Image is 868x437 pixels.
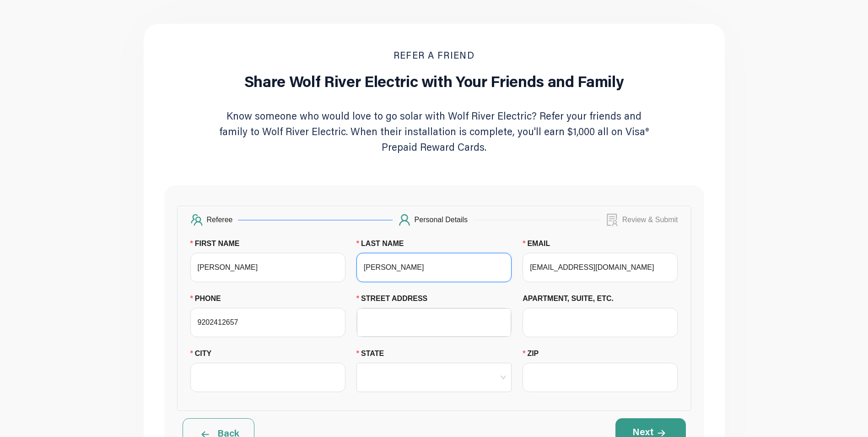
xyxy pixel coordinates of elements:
[394,46,475,64] div: refer a friend
[622,213,678,226] div: Review & Submit
[415,213,474,226] div: Personal Details
[190,363,345,392] input: CITY
[219,108,650,155] p: Know someone who would love to go solar with Wolf River Electric? Refer your friends and family t...
[190,253,345,282] input: FIRST NAME
[523,308,678,337] input: Apartment, Suite, etc.
[606,213,619,226] span: solution
[207,213,238,226] div: Referee
[356,238,411,249] label: LAST NAME
[356,293,435,304] label: STREET ADDRESS
[190,293,228,304] label: PHONE
[190,238,247,249] label: FIRST NAME
[362,309,506,336] input: STREET ADDRESS
[523,253,678,282] input: EMAIL
[398,213,411,226] span: user
[523,293,620,304] label: Apartment, Suite, etc.
[356,348,391,359] label: STATE
[523,348,545,359] label: ZIP
[523,363,678,392] input: ZIP
[523,238,557,249] label: EMAIL
[190,348,219,359] label: CITY
[356,253,512,282] input: LAST NAME
[190,213,203,226] span: team
[190,308,345,337] input: PHONE
[244,73,624,89] h1: Share Wolf River Electric with Your Friends and Family
[362,363,506,392] input: STATE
